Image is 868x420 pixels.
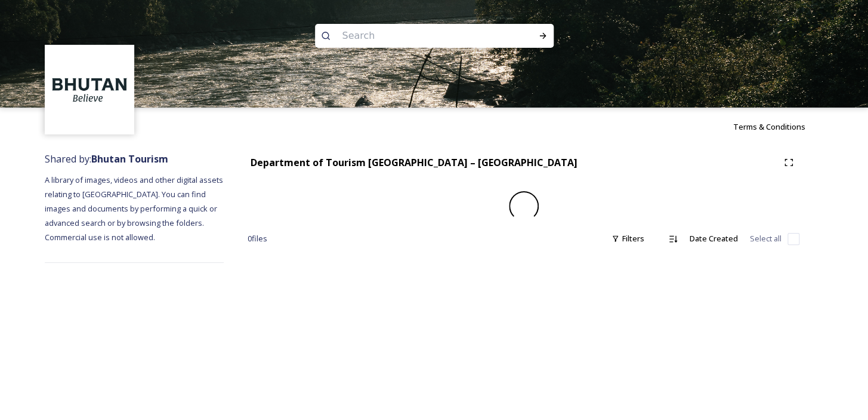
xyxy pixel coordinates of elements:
img: BT_Logo_BB_Lockup_CMYK_High%2520Res.jpg [47,47,133,133]
span: Terms & Conditions [733,121,805,132]
strong: Department of Tourism [GEOGRAPHIC_DATA] – [GEOGRAPHIC_DATA] [251,156,577,169]
a: Terms & Conditions [733,119,823,134]
span: A library of images, videos and other digital assets relating to [GEOGRAPHIC_DATA]. You can find ... [45,174,225,243]
input: Search [336,23,500,49]
span: 0 file s [248,233,267,244]
span: Select all [750,233,781,244]
div: Date Created [684,227,744,250]
div: Filters [606,227,650,250]
span: Shared by: [45,152,168,165]
strong: Bhutan Tourism [91,152,168,165]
